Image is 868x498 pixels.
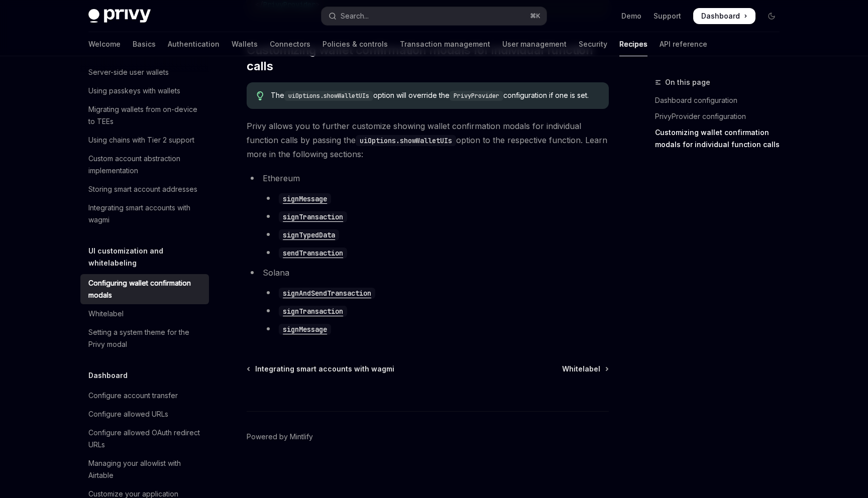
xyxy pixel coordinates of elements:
div: Whitelabel [88,308,124,320]
a: Customizing wallet confirmation modals for individual function calls [655,125,788,153]
a: sendTransaction [279,247,347,258]
div: Server-side user wallets [88,66,169,78]
div: Configure allowed URLs [88,408,168,420]
a: signMessage [279,193,331,203]
a: signTransaction [279,211,347,221]
a: Configure allowed OAuth redirect URLs [80,424,209,454]
div: Integrating smart accounts with wagmi [88,202,203,226]
div: Configure allowed OAuth redirect URLs [88,427,203,451]
span: Whitelabel [562,364,600,374]
a: Basics [133,32,156,56]
div: Configure account transfer [88,390,178,402]
a: Server-side user wallets [80,63,209,81]
a: Policies & controls [322,32,388,56]
a: Using chains with Tier 2 support [80,131,209,149]
a: Configure allowed URLs [80,405,209,423]
span: The option will override the configuration if one is set. [271,90,599,101]
li: Solana [247,266,609,336]
a: signTypedData [279,229,339,239]
li: Ethereum [247,171,609,260]
div: Storing smart account addresses [88,183,197,195]
a: signTransaction [279,306,347,316]
h5: Dashboard [88,369,128,382]
a: Managing your allowlist with Airtable [80,454,209,484]
code: signMessage [279,324,331,335]
a: Migrating wallets from on-device to TEEs [80,100,209,131]
img: dark logo [88,9,151,23]
a: Whitelabel [562,364,608,374]
a: Transaction management [400,32,490,56]
a: Demo [621,11,641,21]
a: Powered by Mintlify [247,432,313,442]
a: Integrating smart accounts with wagmi [80,199,209,229]
a: Storing smart account addresses [80,180,209,198]
a: Welcome [88,32,121,56]
span: Integrating smart accounts with wagmi [255,364,394,374]
span: Privy allows you to further customize showing wallet confirmation modals for individual function ... [247,119,609,161]
a: Recipes [619,32,647,56]
div: Setting a system theme for the Privy modal [88,326,203,350]
a: Dashboard [693,8,755,24]
a: Configure account transfer [80,387,209,405]
a: Wallets [232,32,258,56]
h5: UI customization and whitelabeling [88,245,209,269]
div: Using passkeys with wallets [88,85,180,97]
div: Using chains with Tier 2 support [88,134,194,146]
a: Custom account abstraction implementation [80,150,209,180]
button: Toggle dark mode [764,8,780,24]
div: Custom account abstraction implementation [88,153,203,177]
span: ⌘ K [530,12,540,20]
a: User management [502,32,567,56]
div: Managing your allowlist with Airtable [88,457,203,481]
button: Open search [321,7,547,25]
a: PrivyProvider configuration [655,108,788,125]
a: Support [654,11,681,21]
code: signMessage [279,193,331,204]
code: signAndSendTransaction [279,288,375,299]
a: Whitelabel [80,305,209,323]
a: signMessage [279,324,331,334]
span: On this page [665,76,710,88]
a: Using passkeys with wallets [80,82,209,100]
code: signTransaction [279,306,347,317]
span: Dashboard [701,11,740,21]
div: Migrating wallets from on-device to TEEs [88,103,203,128]
a: Configuring wallet confirmation modals [80,274,209,304]
a: signAndSendTransaction [279,288,375,298]
a: Security [579,32,607,56]
a: Authentication [168,32,220,56]
code: PrivyProvider [450,91,503,101]
a: Integrating smart accounts with wagmi [248,364,394,374]
code: signTransaction [279,211,347,222]
code: signTypedData [279,229,339,240]
code: sendTransaction [279,247,347,259]
a: Connectors [270,32,310,56]
a: Dashboard configuration [655,92,788,108]
div: Configuring wallet confirmation modals [88,277,203,301]
div: Search... [341,10,369,22]
a: API reference [660,32,707,56]
span: Customizing wallet confirmation modals for individual function calls [247,42,609,74]
code: uiOptions.showWalletUIs [356,135,456,146]
code: uiOptions.showWalletUIs [284,91,373,101]
svg: Tip [257,91,264,100]
a: Setting a system theme for the Privy modal [80,323,209,353]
